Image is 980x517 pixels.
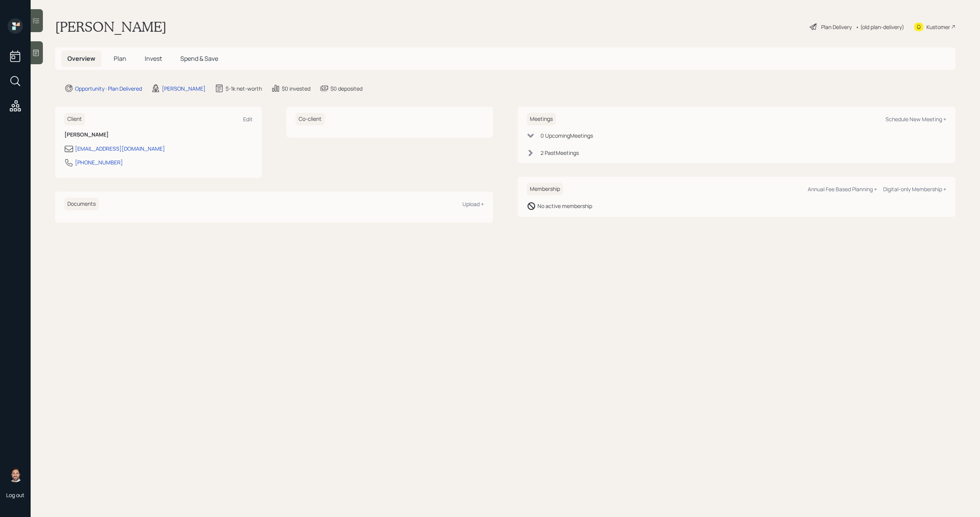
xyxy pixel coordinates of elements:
[821,23,852,31] div: Plan Delivery
[8,467,23,482] img: michael-russo-headshot.png
[885,115,946,123] div: Schedule New Meeting +
[162,85,206,93] div: [PERSON_NAME]
[296,113,325,125] h6: Co-client
[541,132,593,140] div: 0 Upcoming Meeting s
[75,158,123,166] div: [PHONE_NUMBER]
[180,54,218,63] span: Spend & Save
[808,185,877,193] div: Annual Fee Based Planning +
[282,85,310,93] div: $0 invested
[145,54,162,63] span: Invest
[55,18,167,35] h1: [PERSON_NAME]
[64,198,99,210] h6: Documents
[541,149,579,157] div: 2 Past Meeting s
[225,85,262,93] div: $-1k net-worth
[462,200,484,208] div: Upload +
[64,113,85,125] h6: Client
[243,115,253,123] div: Edit
[75,145,165,153] div: [EMAIL_ADDRESS][DOMAIN_NAME]
[537,202,592,210] div: No active membership
[856,23,904,31] div: • (old plan-delivery)
[883,185,946,193] div: Digital-only Membership +
[6,491,24,499] div: Log out
[330,85,363,93] div: $0 deposited
[114,54,126,63] span: Plan
[67,54,95,63] span: Overview
[527,113,556,125] h6: Meetings
[926,23,950,31] div: Kustomer
[527,183,563,195] h6: Membership
[75,85,142,93] div: Opportunity · Plan Delivered
[64,132,253,138] h6: [PERSON_NAME]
